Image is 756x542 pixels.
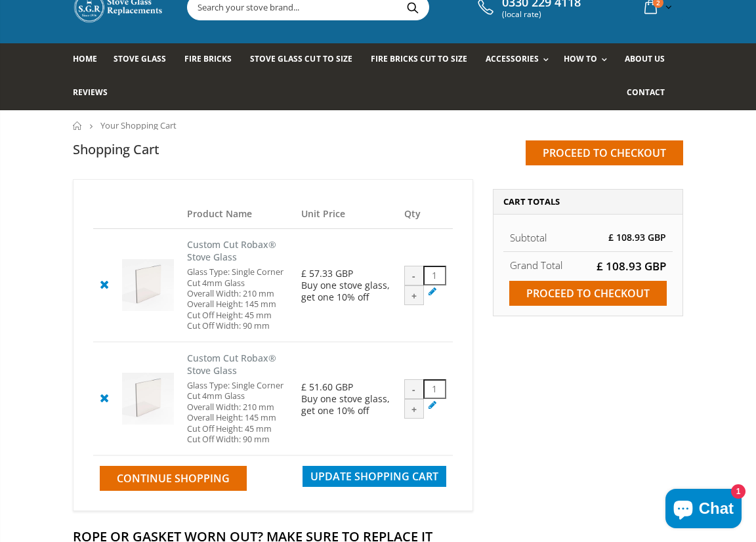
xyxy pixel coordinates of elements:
[184,43,241,77] a: Fire Bricks
[187,381,288,445] div: Glass Type: Single Corner Cut 4mm Glass Overall Width: 210 mm Overall Height: 145 mm Cut Off Heig...
[180,199,295,229] th: Product Name
[73,43,107,77] a: Home
[486,43,555,77] a: Accessories
[404,399,424,419] div: +
[187,352,276,377] a: Custom Cut Robax® Stove Glass
[301,381,353,393] span: £ 51.60 GBP
[625,43,675,77] a: About us
[73,140,159,158] h1: Shopping Cart
[526,140,683,165] input: Proceed to checkout
[503,196,560,207] span: Cart Totals
[114,53,166,64] span: Stove Glass
[73,87,108,98] span: Reviews
[404,379,424,399] div: -
[564,53,597,64] span: How To
[301,267,353,280] span: £ 57.33 GBP
[404,285,424,305] div: +
[100,466,247,491] a: Continue Shopping
[303,466,446,487] button: Update Shopping Cart
[73,77,117,110] a: Reviews
[250,53,352,64] span: Stove Glass Cut To Size
[310,469,438,484] span: Update Shopping Cart
[73,121,83,130] a: Home
[625,53,665,64] span: About us
[486,53,539,64] span: Accessories
[371,43,477,77] a: Fire Bricks Cut To Size
[510,231,547,244] span: Subtotal
[627,87,665,98] span: Contact
[114,43,176,77] a: Stove Glass
[187,238,276,263] a: Custom Cut Robax® Stove Glass
[404,266,424,285] div: -
[564,43,614,77] a: How To
[122,259,174,311] img: Custom Cut Robax® Stove Glass - Pool #2
[100,119,177,131] span: Your Shopping Cart
[184,53,232,64] span: Fire Bricks
[510,259,562,272] strong: Grand Total
[398,199,453,229] th: Qty
[187,267,288,331] div: Glass Type: Single Corner Cut 4mm Glass Overall Width: 210 mm Overall Height: 145 mm Cut Off Heig...
[627,77,675,110] a: Contact
[250,43,362,77] a: Stove Glass Cut To Size
[117,471,230,486] span: Continue Shopping
[122,373,174,425] img: Custom Cut Robax® Stove Glass - Pool #2
[509,281,667,306] input: Proceed to checkout
[301,280,390,303] div: Buy one stove glass, get one 10% off
[608,231,666,243] span: £ 108.93 GBP
[661,489,745,532] inbox-online-store-chat: Shopify online store chat
[371,53,467,64] span: Fire Bricks Cut To Size
[73,53,97,64] span: Home
[295,199,397,229] th: Unit Price
[301,393,390,417] div: Buy one stove glass, get one 10% off
[597,259,666,274] span: £ 108.93 GBP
